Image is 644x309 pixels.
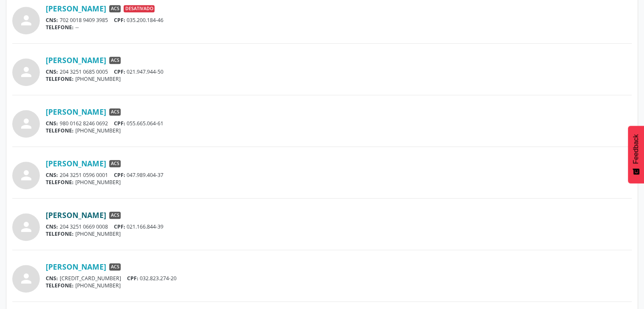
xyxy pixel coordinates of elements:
[46,159,106,168] a: [PERSON_NAME]
[628,126,644,183] button: Feedback - Mostrar pesquisa
[46,120,58,127] span: CNS:
[46,4,106,13] a: [PERSON_NAME]
[109,5,121,13] span: ACS
[632,134,640,164] span: Feedback
[46,171,632,179] div: 204 3251 0596 0001 047.989.404-37
[19,64,34,80] i: person
[46,127,632,134] div: [PHONE_NUMBER]
[109,212,121,219] span: ACS
[114,17,125,24] span: CPF:
[46,282,632,289] div: [PHONE_NUMBER]
[114,68,125,75] span: CPF:
[127,275,138,282] span: CPF:
[19,219,34,235] i: person
[46,107,106,116] a: [PERSON_NAME]
[46,24,74,31] span: TELEFONE:
[46,127,74,134] span: TELEFONE:
[46,223,632,230] div: 204 3251 0669 0008 021.166.844-39
[46,262,106,271] a: [PERSON_NAME]
[46,282,74,289] span: TELEFONE:
[114,120,125,127] span: CPF:
[109,160,121,168] span: ACS
[46,24,632,31] div: --
[46,230,632,237] div: [PHONE_NUMBER]
[46,223,58,230] span: CNS:
[19,13,34,28] i: person
[46,17,632,24] div: 702 0018 9409 3985 035.200.184-46
[19,116,34,131] i: person
[46,75,632,83] div: [PHONE_NUMBER]
[109,57,121,64] span: ACS
[46,179,74,186] span: TELEFONE:
[19,168,34,183] i: person
[46,275,58,282] span: CNS:
[46,230,74,237] span: TELEFONE:
[46,120,632,127] div: 980 0162 8246 0692 055.665.064-61
[46,210,106,220] a: [PERSON_NAME]
[114,223,125,230] span: CPF:
[19,271,34,286] i: person
[46,68,632,75] div: 204 3251 0685 0005 021.947.944-50
[109,108,121,116] span: ACS
[46,68,58,75] span: CNS:
[46,17,58,24] span: CNS:
[109,263,121,271] span: ACS
[46,55,106,65] a: [PERSON_NAME]
[46,171,58,179] span: CNS:
[46,275,632,282] div: [CREDIT_CARD_NUMBER] 032.823.274-20
[114,171,125,179] span: CPF:
[124,5,155,13] span: Desativado
[46,179,632,186] div: [PHONE_NUMBER]
[46,75,74,83] span: TELEFONE:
